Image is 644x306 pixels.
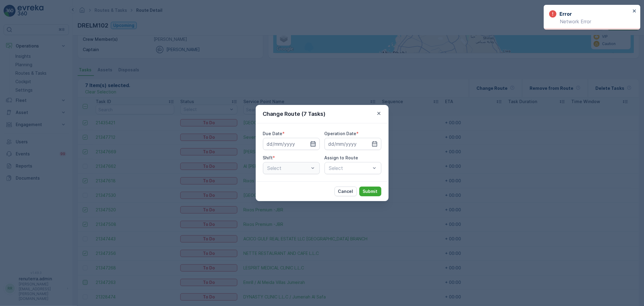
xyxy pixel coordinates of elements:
label: Shift [263,155,273,160]
input: dd/mm/yyyy [263,138,320,150]
p: Submit [363,188,378,194]
p: Network Error [549,19,631,24]
button: Cancel [335,187,357,196]
label: Operation Date [325,131,357,136]
button: close [633,8,637,14]
label: Assign to Route [325,155,358,160]
button: Submit [359,187,381,196]
input: dd/mm/yyyy [325,138,381,150]
label: Due Date [263,131,283,136]
p: Select [329,164,371,172]
p: Change Route (7 Tasks) [263,110,326,118]
p: Cancel [338,188,353,194]
h3: Error [559,10,572,18]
